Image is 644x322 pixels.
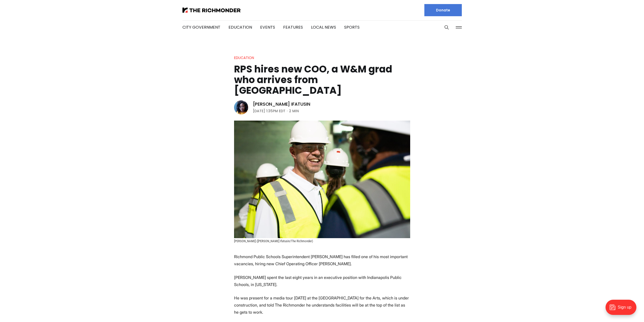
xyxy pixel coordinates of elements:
[311,24,336,30] a: Local News
[234,253,410,267] p: Richmond Public Schools Superintendent [PERSON_NAME] has filled one of his most important vacanci...
[182,8,241,13] img: The Richmonder
[234,100,248,115] img: Victoria A. Ifatusin
[228,24,252,30] a: Education
[289,108,299,114] span: 2 min
[424,4,462,16] a: Donate
[234,121,410,238] img: RPS hires new COO, a W&M grad who arrives from Indianapolis
[443,24,450,31] button: Search this site
[344,24,360,30] a: Sports
[182,24,220,30] a: City Government
[601,297,644,322] iframe: portal-trigger
[234,274,410,288] p: [PERSON_NAME] spent the last eight years in an executive position with Indianapolis Public School...
[253,108,285,114] time: [DATE] 1:35PM EDT
[234,64,410,96] h1: RPS hires new COO, a W&M grad who arrives from [GEOGRAPHIC_DATA]
[234,239,313,243] span: [PERSON_NAME] ([PERSON_NAME] Ifatusin/The Richmonder)
[234,55,254,60] a: Education
[283,24,303,30] a: Features
[253,101,310,107] a: [PERSON_NAME] Ifatusin
[260,24,275,30] a: Events
[234,294,410,316] p: He was present for a media tour [DATE] at the [GEOGRAPHIC_DATA] for the Arts, which is under cons...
